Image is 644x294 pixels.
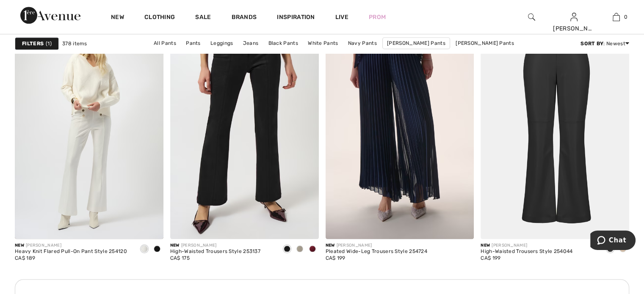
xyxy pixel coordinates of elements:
img: High-Waisted Trousers Style 253137. Black [170,16,319,239]
span: Inspiration [277,14,315,22]
span: New [15,243,24,248]
a: Navy Pants [344,38,381,49]
span: New [170,243,180,248]
div: Black [151,242,163,256]
div: Merlot [306,242,319,256]
a: [PERSON_NAME] Pants [451,38,518,49]
div: High-Waisted Trousers Style 253137 [170,249,260,255]
a: All Pants [149,38,180,49]
div: [PERSON_NAME] [553,24,594,33]
img: Heavy Knit Flared Pull-On Pant Style 254120. Black [15,16,163,239]
div: [PERSON_NAME] [481,242,572,249]
span: CA$ 189 [15,255,35,261]
a: Pants [182,38,205,49]
a: Live [335,13,348,22]
div: Vanilla 30 [138,242,151,256]
a: Clothing [144,14,175,22]
a: Jeans [239,38,263,49]
a: New [111,14,124,22]
iframe: Opens a widget where you can chat to one of our agents [590,231,636,252]
a: Leggings [206,38,237,49]
a: Black Pants [264,38,302,49]
span: CA$ 199 [481,255,500,261]
a: [PERSON_NAME] Pants [382,37,450,49]
span: 0 [624,13,627,21]
img: High-Waisted Trousers Style 254044. Black [481,16,629,239]
div: High-Waisted Trousers Style 254044 [481,249,572,255]
a: 0 [595,12,637,22]
div: Pleated Wide-Leg Trousers Style 254724 [326,249,427,255]
div: Black [281,242,293,256]
img: search the website [528,12,535,22]
img: My Info [570,12,578,22]
img: My Bag [613,12,620,22]
a: White Pants [304,38,342,49]
span: CA$ 175 [170,255,190,261]
div: : Newest [580,40,629,47]
strong: Sort By [580,41,603,47]
img: 1ère Avenue [20,7,80,24]
a: Sign In [570,13,578,21]
span: 1 [46,40,52,47]
img: Pleated Wide-Leg Trousers Style 254724. Midnight Blue [326,16,474,239]
a: Sale [195,14,211,22]
span: 378 items [62,40,87,47]
span: New [481,243,490,248]
span: CA$ 199 [326,255,345,261]
div: Moonstone [293,242,306,256]
div: [PERSON_NAME] [326,242,427,249]
a: Prom [369,13,386,22]
div: Heavy Knit Flared Pull-On Pant Style 254120 [15,249,127,255]
a: Brands [232,14,257,22]
div: [PERSON_NAME] [15,242,127,249]
div: [PERSON_NAME] [170,242,260,249]
strong: Filters [22,40,44,47]
span: New [326,243,335,248]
